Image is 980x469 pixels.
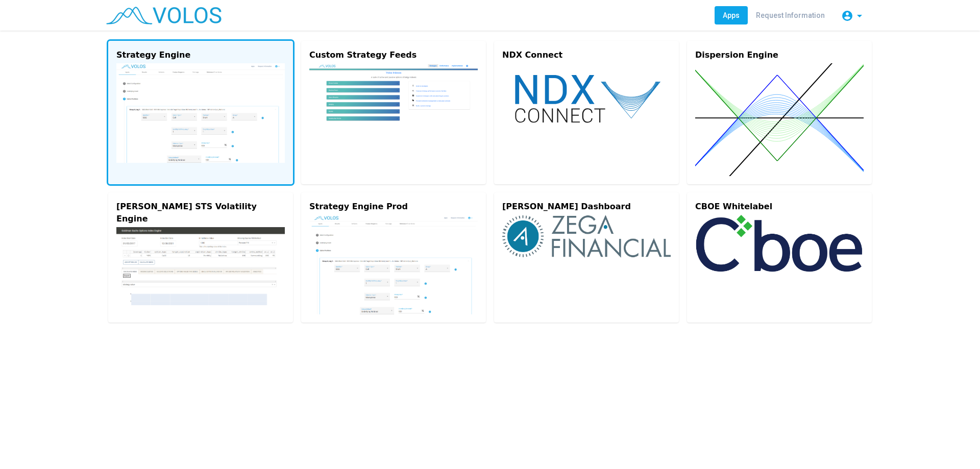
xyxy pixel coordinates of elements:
img: ndx-connect.svg [502,63,671,133]
img: custom.png [309,63,478,143]
div: Dispersion Engine [695,49,864,61]
span: Request Information [756,11,825,19]
mat-icon: arrow_drop_down [853,10,866,22]
img: strategy-engine.png [309,215,478,314]
img: dispersion.svg [695,63,864,176]
img: gs-engine.png [116,227,285,305]
mat-icon: account_circle [841,10,853,22]
div: Strategy Engine [116,49,285,61]
a: Request Information [748,6,833,24]
div: [PERSON_NAME] Dashboard [502,201,671,213]
img: cboe-logo.png [695,215,864,272]
span: Apps [723,11,740,19]
div: Custom Strategy Feeds [309,49,478,61]
img: zega-logo.png [502,215,671,258]
img: strategy-engine.png [116,63,285,163]
div: NDX Connect [502,49,671,61]
a: Apps [715,6,748,24]
div: CBOE Whitelabel [695,201,864,213]
div: Strategy Engine Prod [309,201,478,213]
div: [PERSON_NAME] STS Volatility Engine [116,201,285,225]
